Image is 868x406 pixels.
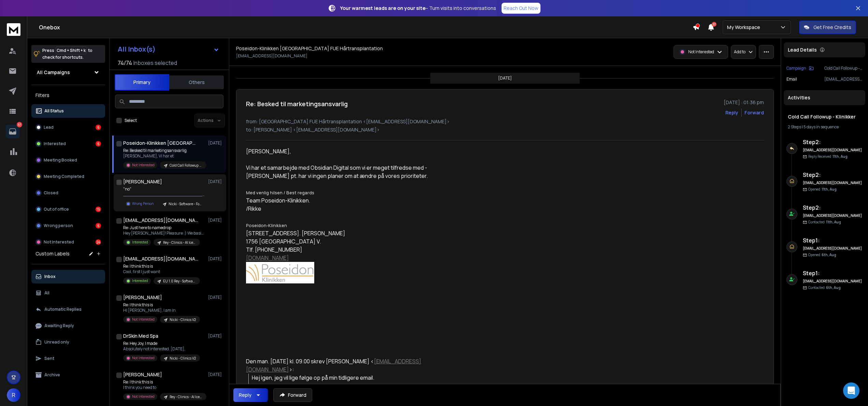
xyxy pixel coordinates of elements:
p: Automatic Replies [44,307,82,312]
p: [DATE] [208,372,223,377]
h6: Step 1 : [803,236,863,244]
p: Re: Hey Joy, I made [123,341,200,346]
p: [PERSON_NAME], Vi har et [123,153,205,159]
p: Interested [132,278,148,283]
p: Email [786,76,797,82]
p: "no" [123,186,205,192]
p: Contacted [808,285,841,290]
button: Meeting Booked [31,153,105,167]
span: 2 Steps [788,124,801,130]
p: [EMAIL_ADDRESS][DOMAIN_NAME] [236,53,307,59]
p: [DATE] [498,75,512,81]
h1: [EMAIL_ADDRESS][DOMAIN_NAME] [123,217,198,224]
p: Awaiting Reply [44,323,74,328]
p: Out of office [44,207,69,212]
p: Re: I think this is [123,302,200,308]
span: Med venlig hilsen / Best regards [246,190,314,196]
button: Reply [725,109,738,116]
p: to: [PERSON_NAME] <[EMAIL_ADDRESS][DOMAIN_NAME]> [246,126,764,133]
p: EU 1.0 Rey - Software - AI Icebreaker [163,279,196,284]
button: All Status [31,104,105,118]
p: Re: I think this is [123,379,205,385]
h6: [EMAIL_ADDRESS][DOMAIN_NAME] [803,148,863,153]
p: [DATE] [208,256,223,262]
p: Interested [44,141,66,146]
button: Interested6 [31,137,105,151]
button: Out of office15 [31,202,105,216]
span: Poseidon-Klinikken [246,222,287,228]
h1: All Inbox(s) [118,46,156,53]
p: Not Interested [132,317,155,322]
h1: Poseidon-Klinikken [GEOGRAPHIC_DATA] FUE Hårtransplantation [123,140,198,146]
p: Rey - Clinics - AI Icebreakers [170,394,202,400]
h1: Cold Call Followup - Klinikker [788,113,861,120]
p: [DATE] [208,333,223,339]
button: Meeting Completed [31,170,105,183]
p: [DATE] [208,218,223,223]
span: Cmd + Shift + k [56,46,87,54]
p: Nicki - Clinics V2 [170,356,196,361]
a: 57 [6,125,19,138]
h1: DrSkin Med Spa [123,333,158,339]
button: Campaign [786,66,814,71]
button: Get Free Credits [799,20,856,34]
p: I think you need to [123,385,205,390]
img: tF4Zk1o.jpg [246,262,314,283]
h3: Inboxes selected [133,59,177,67]
button: Sent [31,352,105,365]
button: Not Interested24 [31,235,105,249]
p: [DATE] [208,179,223,184]
p: Cold Call Followup - Klinikker [824,66,863,71]
span: 27 [712,22,717,27]
button: Unread only [31,335,105,349]
p: Hey [PERSON_NAME]! Pleasure :) We basically [123,230,205,236]
p: Lead [44,125,54,130]
h1: [EMAIL_ADDRESS][DOMAIN_NAME] [123,255,198,262]
div: 1756 [GEOGRAPHIC_DATA] V. Tlf. [PHONE_NUMBER] [246,237,445,283]
p: Get Free Credits [813,24,851,31]
a: Reach Out Now [502,3,540,14]
button: Lead6 [31,121,105,134]
span: R [7,388,20,402]
div: | [788,124,861,130]
label: Select [125,118,137,123]
div: Forward [744,109,764,116]
span: 74 / 74 [118,59,132,67]
p: Interested [132,240,148,245]
p: [DATE] [208,295,223,300]
p: Not Interested [132,355,155,361]
h1: Poseidon-Klinikken [GEOGRAPHIC_DATA] FUE Hårtransplantation [236,45,383,52]
span: 11th, Aug [822,187,837,192]
div: /Rikke [246,205,445,213]
div: Open Intercom Messenger [843,382,859,399]
p: Nicki - Clinics V2 [170,317,196,322]
h6: Step 2 : [803,138,863,146]
p: Re: I think this is [123,264,200,269]
h1: [PERSON_NAME] [123,178,162,185]
div: Team Poseidon-Klinikken. [246,196,445,205]
p: Re: Besked til marketingsansvarlig [123,148,205,153]
p: Lead Details [788,46,817,53]
h6: [EMAIL_ADDRESS][DOMAIN_NAME] [803,246,863,251]
div: Den man. [DATE] kl. 09.00 skrev [PERSON_NAME] < >: [246,357,445,374]
h1: Re: Besked til marketingsansvarlig [246,99,348,109]
div: Activities [784,90,865,105]
button: Awaiting Reply [31,319,105,333]
button: Archive [31,368,105,382]
p: Closed [44,190,58,196]
p: [DATE] : 01:36 pm [724,99,764,106]
h6: Step 2 : [803,204,863,212]
div: Reply [239,392,251,398]
div: [PERSON_NAME], [246,147,445,155]
h6: [EMAIL_ADDRESS][DOMAIN_NAME] [803,213,863,218]
p: All Status [44,108,64,114]
p: Campaign [786,66,806,71]
p: Unread only [44,339,69,345]
span: 5 days in sequence [804,124,839,130]
h6: Step 2 : [803,171,863,179]
h1: [PERSON_NAME] [123,371,162,378]
p: Hi [PERSON_NAME], I am in [123,308,200,313]
p: from: [GEOGRAPHIC_DATA] FUE Hårtransplantation <[EMAIL_ADDRESS][DOMAIN_NAME]> [246,118,764,125]
p: [EMAIL_ADDRESS][DOMAIN_NAME] [824,76,863,82]
h1: Onebox [39,23,693,31]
